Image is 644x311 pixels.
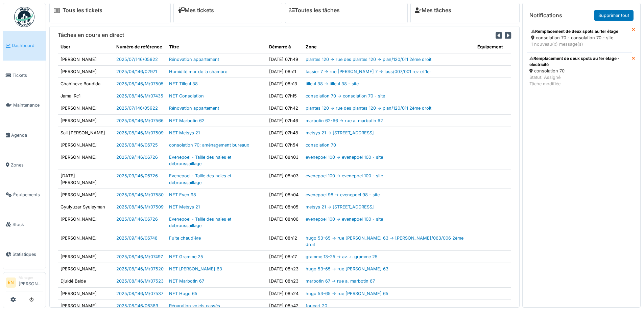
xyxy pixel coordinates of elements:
[306,130,374,135] a: metsys 21 -> [STREET_ADDRESS]
[169,204,200,209] a: NET Metsys 21
[58,263,114,275] td: [PERSON_NAME]
[306,173,383,178] a: evenepoel 100 -> evenepoel 100 - site
[306,118,383,123] a: marbotin 62-66 -> rue a. marbotin 62
[266,213,303,232] td: [DATE] 08h06
[58,188,114,201] td: [PERSON_NAME]
[266,263,303,275] td: [DATE] 08h23
[114,41,166,53] th: Numéro de référence
[169,118,205,123] a: NET Marbotin 62
[527,52,632,90] a: Remplacement de deux spots au 1er étage - electricité consolation 70 Statut: AssignéTâche modifiée
[58,232,114,250] td: [PERSON_NAME]
[116,192,164,197] a: 2025/08/146/M/07580
[58,127,114,139] td: Sali [PERSON_NAME]
[58,275,114,287] td: Djuldé Balde
[266,170,303,188] td: [DATE] 08h03
[266,139,303,151] td: [DATE] 07h54
[58,53,114,65] td: [PERSON_NAME]
[266,114,303,127] td: [DATE] 07h46
[529,74,629,87] div: Statut: Assigné Tâche modifiée
[58,65,114,77] td: [PERSON_NAME]
[6,275,43,291] a: EN Manager[PERSON_NAME]
[415,7,451,14] a: Mes tâches
[3,61,46,90] a: Tickets
[58,32,124,38] h6: Tâches en cours en direct
[266,127,303,139] td: [DATE] 07h48
[306,81,359,86] a: tilleul 38 -> tilleul 38 - site
[116,81,164,86] a: 2025/08/146/M/07505
[116,291,163,296] a: 2025/08/146/M/07537
[3,90,46,120] a: Maintenance
[266,275,303,287] td: [DATE] 08h23
[12,42,43,49] span: Dashboard
[169,279,204,284] a: NET Marbotin 67
[306,155,383,160] a: evenepoel 100 -> evenepoel 100 - site
[169,69,227,74] a: Humidité mur de la chambre
[116,266,164,271] a: 2025/08/146/M/07520
[306,236,463,247] a: hugo 53-65 -> rue [PERSON_NAME] 63 -> [PERSON_NAME]/063/006 2ème droit
[266,201,303,213] td: [DATE] 08h05
[266,41,303,53] th: Démarré à
[58,114,114,127] td: [PERSON_NAME]
[169,217,231,228] a: Evenepoel - Taille des haies et débroussaillage
[116,236,158,241] a: 2025/09/146/06748
[116,204,164,209] a: 2025/08/146/M/07509
[3,31,46,61] a: Dashboard
[116,93,163,98] a: 2025/08/146/M/07435
[306,69,431,74] a: tassier 7 -> rue [PERSON_NAME] 7 -> tass/007/001 rez et 1er
[169,236,201,241] a: Fuite chaudière
[306,57,431,62] a: plantes 120 -> rue des plantes 120 -> plan/120/011 2ème droit
[11,162,43,168] span: Zones
[169,155,231,166] a: Evenepoel - Taille des haies et débroussaillage
[58,77,114,90] td: Chahineze Boudida
[13,251,43,258] span: Statistiques
[169,173,231,185] a: Evenepoel - Taille des haies et débroussaillage
[116,106,158,111] a: 2025/07/146/05922
[61,44,70,49] span: translation missing: fr.shared.user
[306,291,388,296] a: hugo 53-65 -> rue [PERSON_NAME] 65
[169,291,197,296] a: NET Hugo 65
[116,173,158,178] a: 2025/09/146/06726
[116,217,158,222] a: 2025/09/146/06726
[266,188,303,201] td: [DATE] 08h04
[306,93,385,98] a: consolation 70 -> consolation 70 - site
[306,303,327,308] a: foucart 20
[13,102,43,108] span: Maintenance
[266,287,303,299] td: [DATE] 08h24
[116,118,164,123] a: 2025/08/146/M/07566
[58,213,114,232] td: [PERSON_NAME]
[266,65,303,77] td: [DATE] 08h11
[169,57,219,62] a: Rénovation appartement
[13,72,43,79] span: Tickets
[266,151,303,170] td: [DATE] 08h03
[13,221,43,228] span: Stock
[3,180,46,209] a: Équipements
[169,192,196,197] a: NET Even 98
[116,57,158,62] a: 2025/07/146/05922
[58,151,114,170] td: [PERSON_NAME]
[169,81,198,86] a: NET Tilleul 38
[3,239,46,269] a: Statistiques
[11,132,43,138] span: Agenda
[306,254,378,259] a: gramme 13-25 -> av. z. gramme 25
[531,28,627,35] div: Remplacement de deux spots au 1er étage
[475,41,511,53] th: Équipement
[169,266,222,271] a: NET [PERSON_NAME] 63
[178,7,214,14] a: Mes tickets
[58,102,114,114] td: [PERSON_NAME]
[529,68,629,74] div: consolation 70
[13,192,43,198] span: Équipements
[529,55,629,68] div: Remplacement de deux spots au 1er étage - electricité
[594,10,634,21] a: Supprimer tout
[266,53,303,65] td: [DATE] 07h49
[116,254,163,259] a: 2025/08/146/M/07497
[58,170,114,188] td: [DATE][PERSON_NAME]
[306,106,431,111] a: plantes 120 -> rue des plantes 120 -> plan/120/011 2ème droit
[58,250,114,263] td: [PERSON_NAME]
[19,275,43,280] div: Manager
[63,7,102,14] a: Tous les tickets
[266,102,303,114] td: [DATE] 07h42
[266,77,303,90] td: [DATE] 08h13
[58,90,114,102] td: Jamal Rc1
[3,209,46,239] a: Stock
[527,24,632,52] a: Remplacement de deux spots au 1er étage consolation 70 - consolation 70 - site 1 nouveau(x) messa...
